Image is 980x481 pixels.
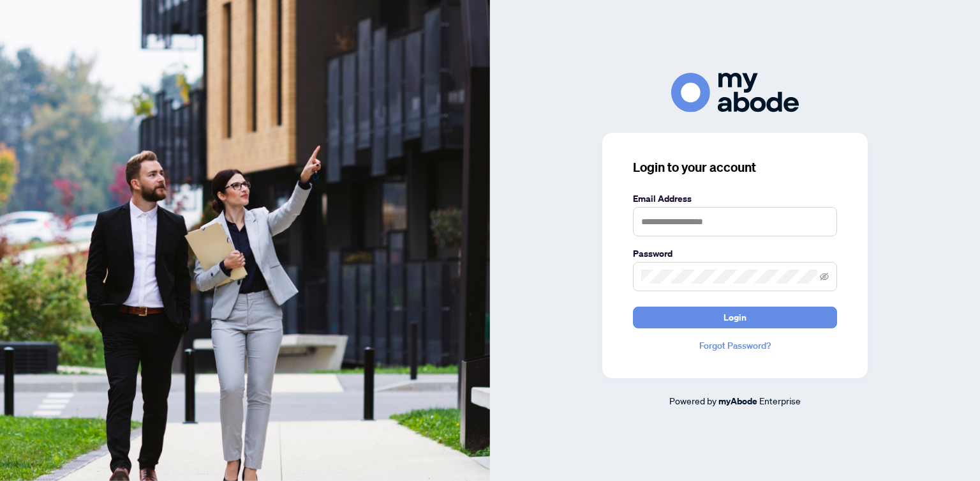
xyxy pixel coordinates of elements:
a: Forgot Password? [633,339,837,353]
h3: Login to your account [633,158,837,176]
button: Login [633,307,837,328]
span: Enterprise [759,395,801,406]
img: ma-logo [671,73,799,112]
span: Powered by [669,395,716,406]
label: Email Address [633,192,837,206]
span: Login [724,307,746,328]
a: myAbode [718,394,757,408]
label: Password [633,247,837,261]
span: eye-invisible [820,272,829,281]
